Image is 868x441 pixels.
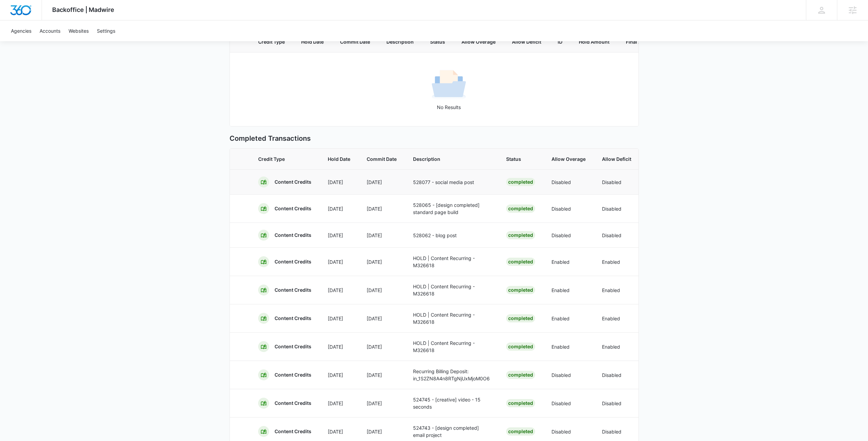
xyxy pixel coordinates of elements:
span: Commit Date [340,38,370,45]
div: Completed [506,258,535,266]
span: Hold Date [328,155,350,163]
p: Enabled [602,315,631,322]
div: Completed [506,286,535,294]
p: Completed Transactions [230,133,639,143]
p: [DATE] [367,400,397,407]
span: Description [386,38,414,45]
p: Disabled [602,205,631,212]
p: HOLD | Content Recurring - M326618 [413,311,490,325]
p: Disabled [551,232,586,239]
p: Disabled [551,400,586,407]
div: Completed [506,178,535,186]
p: No Results [230,104,667,111]
a: Settings [93,20,119,41]
div: Completed [506,427,535,436]
p: Recurring Billing Deposit: in_1S2ZN8A4n8RTgNjUxMjoM0O6 [413,368,490,382]
p: Content Credits [275,258,311,265]
div: Completed [506,371,535,379]
p: Enabled [602,287,631,294]
p: 528077 - social media post [413,179,490,186]
div: Completed [506,204,535,213]
p: [DATE] [367,343,397,350]
p: Disabled [602,371,631,379]
div: Completed [506,399,535,407]
p: Enabled [551,258,586,265]
p: Content Credits [275,179,311,185]
p: [DATE] [328,205,350,212]
span: Commit Date [367,155,397,163]
p: Enabled [551,287,586,294]
span: Backoffice | Madwire [52,6,114,13]
p: Disabled [551,179,586,186]
p: Enabled [551,315,586,322]
span: Hold Amount [579,38,609,45]
span: Status [506,155,535,163]
p: [DATE] [367,287,397,294]
p: [DATE] [328,179,350,186]
a: Accounts [35,20,64,41]
p: Enabled [602,343,631,350]
p: Content Credits [275,400,311,407]
p: 528062 - blog post [413,232,490,239]
span: Credit Type [258,155,311,163]
p: Content Credits [275,205,311,212]
p: [DATE] [367,371,397,379]
p: Disabled [602,232,631,239]
span: Allow Overage [551,155,586,163]
p: [DATE] [328,343,350,350]
p: Content Credits [275,343,311,350]
span: Credit Type [258,38,285,45]
img: No Results [432,68,466,102]
span: Hold Date [301,38,324,45]
p: [DATE] [328,287,350,294]
a: Websites [64,20,93,41]
span: Allow Deficit [602,155,631,163]
span: Allow Deficit [512,38,541,45]
p: HOLD | Content Recurring - M326618 [413,255,490,269]
p: [DATE] [328,232,350,239]
p: [DATE] [328,428,350,435]
div: Completed [506,314,535,322]
p: Disabled [602,400,631,407]
p: HOLD | Content Recurring - M326618 [413,339,490,354]
span: Final Amount [626,38,657,45]
p: [DATE] [328,400,350,407]
p: [DATE] [328,315,350,322]
span: Allow Overage [461,38,496,45]
p: Disabled [602,179,631,186]
p: [DATE] [367,232,397,239]
p: [DATE] [367,315,397,322]
p: Content Credits [275,428,311,435]
p: [DATE] [367,179,397,186]
p: Content Credits [275,287,311,293]
p: Disabled [602,428,631,435]
p: [DATE] [367,428,397,435]
p: HOLD | Content Recurring - M326618 [413,283,490,297]
p: [DATE] [328,258,350,265]
a: Agencies [7,20,35,41]
span: ID [558,38,562,45]
div: Completed [506,343,535,351]
p: 528065 - [design completed] standard page build [413,201,490,216]
span: Status [430,38,445,45]
p: [DATE] [367,258,397,265]
p: Enabled [551,343,586,350]
p: 524745 - [creative] video - 15 seconds [413,396,490,410]
p: Disabled [551,428,586,435]
p: Disabled [551,205,586,212]
p: Content Credits [275,315,311,322]
span: Description [413,155,490,163]
p: [DATE] [328,371,350,379]
p: 524743 - [design completed] email project [413,424,490,439]
p: [DATE] [367,205,397,212]
p: Disabled [551,371,586,379]
p: Content Credits [275,232,311,239]
p: Enabled [602,258,631,265]
div: Completed [506,231,535,239]
p: Content Credits [275,371,311,378]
